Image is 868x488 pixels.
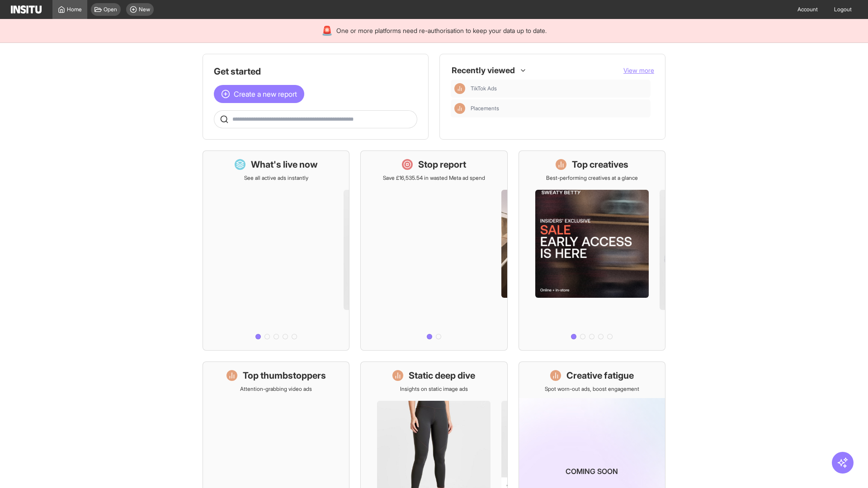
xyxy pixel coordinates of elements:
div: Insights [454,83,465,94]
span: Create a new report [234,89,297,99]
h1: Top thumbstoppers [243,369,326,382]
h1: Static deep dive [409,369,475,382]
h1: Top creatives [572,158,628,171]
p: See all active ads instantly [244,174,308,182]
span: Home [67,6,82,13]
p: Attention-grabbing video ads [240,385,312,393]
a: Stop reportSave £16,535.54 in wasted Meta ad spend [360,150,507,351]
h1: What's live now [251,158,318,171]
h1: Stop report [418,158,466,171]
span: Open [104,6,117,13]
img: Logo [11,5,42,14]
a: Top creativesBest-performing creatives at a glance [519,150,665,351]
span: Placements [471,105,647,112]
button: Create a new report [214,85,304,103]
button: View more [623,66,654,75]
p: Insights on static image ads [400,385,468,393]
p: Best-performing creatives at a glance [546,174,638,182]
span: One or more platforms need re-authorisation to keep your data up to date. [336,26,547,35]
span: TikTok Ads [471,85,497,92]
h1: Get started [214,65,417,78]
span: View more [623,66,654,74]
a: What's live nowSee all active ads instantly [203,150,349,351]
div: 🚨 [321,24,333,37]
span: New [139,6,150,13]
div: Insights [454,103,465,114]
span: Placements [471,105,499,112]
span: TikTok Ads [471,85,647,92]
p: Save £16,535.54 in wasted Meta ad spend [383,174,485,182]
